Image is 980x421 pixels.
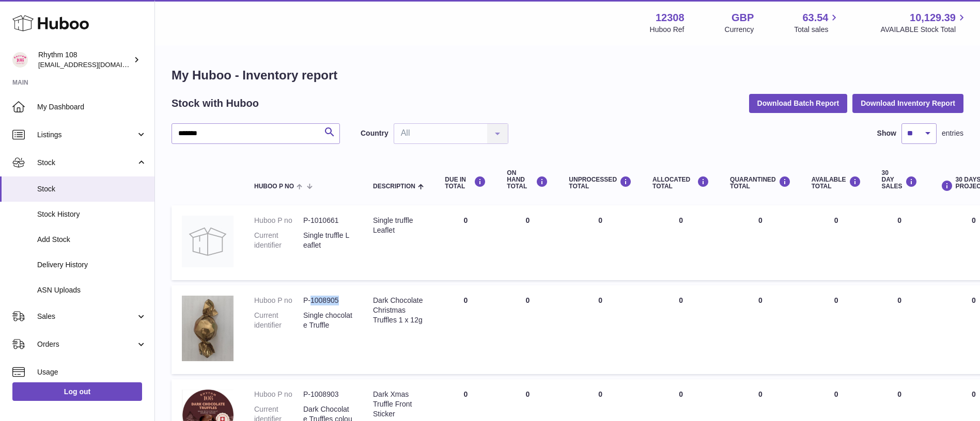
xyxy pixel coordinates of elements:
[496,205,558,280] td: 0
[37,209,147,219] span: Stock History
[496,285,558,374] td: 0
[37,312,136,321] span: Sales
[373,390,424,419] div: Dark Xmas Truffle Front Sticker
[172,96,259,110] h2: Stock with Huboo
[507,170,548,190] div: ON HAND Total
[254,183,294,190] span: Huboo P no
[361,128,388,138] label: Country
[942,128,963,138] span: entries
[794,25,840,35] span: Total sales
[642,285,720,374] td: 0
[434,285,496,374] td: 0
[812,176,861,190] div: AVAILABLE Total
[303,231,352,250] dd: Single truffle Leaflet
[12,52,28,68] img: orders@rhythm108.com
[254,231,303,250] dt: Current identifier
[254,390,303,399] dt: Huboo P no
[38,50,131,70] div: Rhythm 108
[732,11,754,25] strong: GBP
[172,67,963,84] h1: My Huboo - Inventory report
[882,170,917,190] div: 30 DAY SALES
[37,285,147,295] span: ASN Uploads
[801,285,872,374] td: 0
[880,25,968,35] span: AVAILABLE Stock Total
[254,311,303,330] dt: Current identifier
[37,130,136,140] span: Listings
[758,216,763,224] span: 0
[37,184,147,194] span: Stock
[303,216,352,225] dd: P-1010661
[37,339,136,349] span: Orders
[872,205,928,280] td: 0
[801,205,872,280] td: 0
[37,158,136,168] span: Stock
[303,296,352,305] dd: P-1008905
[652,176,709,190] div: ALLOCATED Total
[434,205,496,280] td: 0
[37,367,147,377] span: Usage
[445,176,486,190] div: DUE IN TOTAL
[910,11,956,25] span: 10,129.39
[569,176,632,190] div: UNPROCESSED Total
[12,382,142,401] a: Log out
[880,11,968,35] a: 10,129.39 AVAILABLE Stock Total
[758,390,763,398] span: 0
[37,260,147,270] span: Delivery History
[37,235,147,245] span: Add Stock
[373,296,424,325] div: Dark Chocolate Christmas Truffles 1 x 12g
[303,390,352,399] dd: P-1008903
[373,183,415,190] span: Description
[730,176,791,190] div: QUARANTINED Total
[373,216,424,235] div: Single truffle Leaflet
[852,94,963,112] button: Download Inventory Report
[758,296,763,304] span: 0
[38,60,152,69] span: [EMAIL_ADDRESS][DOMAIN_NAME]
[877,128,896,138] label: Show
[642,205,720,280] td: 0
[802,11,828,25] span: 63.54
[794,11,840,35] a: 63.54 Total sales
[558,285,642,374] td: 0
[254,296,303,305] dt: Huboo P no
[725,25,754,35] div: Currency
[749,94,848,112] button: Download Batch Report
[872,285,928,374] td: 0
[182,216,234,267] img: product image
[254,216,303,225] dt: Huboo P no
[650,25,685,35] div: Huboo Ref
[558,205,642,280] td: 0
[656,11,685,25] strong: 12308
[37,102,147,112] span: My Dashboard
[182,296,234,361] img: product image
[303,311,352,330] dd: Single chocolate Truffle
